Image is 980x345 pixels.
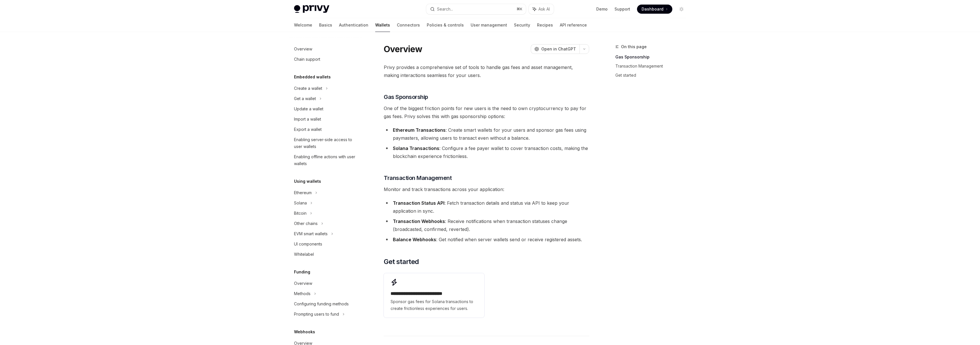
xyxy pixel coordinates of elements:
div: Prompting users to fund [294,311,339,318]
div: Other chains [294,220,318,227]
button: Open in ChatGPT [531,44,579,54]
span: Get started [384,257,419,266]
li: : Fetch transaction details and status via API to keep your application in sync. [384,199,589,215]
span: ⌘ K [516,7,522,11]
a: Import a wallet [289,114,362,124]
div: Import a wallet [294,116,321,123]
a: Chain support [289,54,362,64]
a: Welcome [294,18,312,32]
span: Dashboard [642,6,663,12]
span: Privy provides a comprehensive set of tools to handle gas fees and asset management, making inter... [384,63,589,79]
strong: Ethereum Transactions [393,127,446,133]
strong: Solana Transactions [393,145,439,151]
a: Configuring funding methods [289,299,362,309]
span: Transaction Management [384,174,452,182]
div: Overview [294,280,312,287]
h5: Webhooks [294,328,315,335]
strong: Balance Webhooks [393,237,436,242]
h5: Embedded wallets [294,74,331,80]
li: : Receive notifications when transaction statuses change (broadcasted, confirmed, reverted). [384,217,589,233]
a: Gas Sponsorship [615,52,691,62]
a: UI components [289,239,362,249]
div: Enabling offline actions with user wallets [294,153,359,167]
a: Authentication [339,18,368,32]
a: Basics [319,18,332,32]
a: User management [471,18,507,32]
span: On this page [621,43,647,50]
a: Wallets [375,18,390,32]
div: Bitcoin [294,210,307,217]
div: Update a wallet [294,105,323,112]
h5: Funding [294,269,310,275]
div: Ethereum [294,189,312,196]
li: : Configure a fee payer wallet to cover transaction costs, making the blockchain experience frict... [384,144,589,160]
div: Search... [437,6,453,13]
div: Whitelabel [294,251,314,258]
div: Export a wallet [294,126,322,133]
a: Enabling server-side access to user wallets [289,135,362,152]
a: Whitelabel [289,249,362,259]
a: Get started [615,71,691,80]
a: Demo [596,6,608,12]
strong: Transaction Webhooks [393,218,445,224]
div: Overview [294,46,312,52]
a: Security [514,18,530,32]
a: Support [614,6,630,12]
a: Overview [289,44,362,54]
button: Search...⌘K [426,4,526,14]
div: UI components [294,241,322,247]
div: Create a wallet [294,85,322,92]
span: Monitor and track transactions across your application: [384,185,589,193]
div: Chain support [294,56,320,63]
a: Overview [289,278,362,289]
span: Sponsor gas fees for Solana transactions to create frictionless experiences for users. [391,298,477,312]
span: Gas Sponsorship [384,93,428,101]
div: Enabling server-side access to user wallets [294,136,359,150]
a: Enabling offline actions with user wallets [289,152,362,169]
div: Solana [294,200,307,206]
a: Export a wallet [289,124,362,135]
a: Policies & controls [427,18,464,32]
img: light logo [294,5,329,13]
button: Toggle dark mode [677,5,686,14]
div: Configuring funding methods [294,301,349,307]
a: Dashboard [637,5,672,14]
strong: Transaction Status API [393,200,444,206]
a: Connectors [397,18,420,32]
h5: Using wallets [294,178,321,185]
button: Ask AI [529,4,554,14]
a: Transaction Management [615,62,691,71]
div: Get a wallet [294,95,316,102]
a: API reference [560,18,587,32]
span: One of the biggest friction points for new users is the need to own cryptocurrency to pay for gas... [384,104,589,120]
span: Ask AI [538,6,550,12]
a: Recipes [537,18,553,32]
h1: Overview [384,44,422,54]
a: Update a wallet [289,104,362,114]
li: : Create smart wallets for your users and sponsor gas fees using paymasters, allowing users to tr... [384,126,589,142]
div: Methods [294,290,311,297]
div: EVM smart wallets [294,230,328,237]
li: : Get notified when server wallets send or receive registered assets. [384,236,589,243]
span: Open in ChatGPT [541,46,576,52]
